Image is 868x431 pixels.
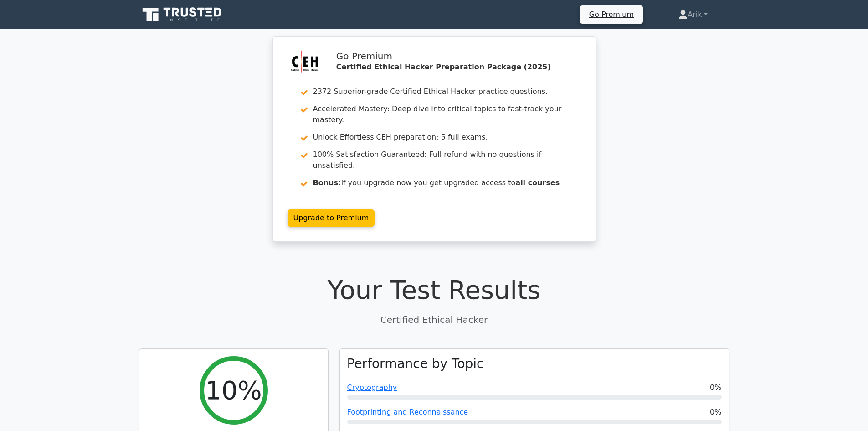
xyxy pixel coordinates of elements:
span: 0% [710,407,721,418]
h3: Performance by Topic [347,356,484,372]
a: Arik [657,5,729,24]
a: Go Premium [584,8,639,21]
h2: 10% [205,375,262,405]
a: Cryptography [347,383,397,392]
a: Footprinting and Reconnaissance [347,408,468,416]
span: 0% [710,382,721,393]
h1: Your Test Results [139,275,729,305]
p: Certified Ethical Hacker [139,313,729,327]
a: Upgrade to Premium [288,209,375,227]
